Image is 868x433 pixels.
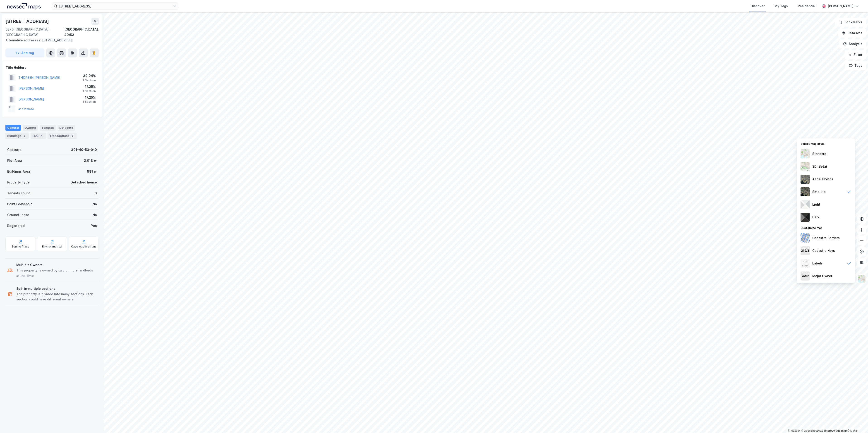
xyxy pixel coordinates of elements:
div: [PERSON_NAME] [828,3,854,9]
div: [GEOGRAPHIC_DATA], 40/53 [64,27,99,38]
div: Aerial Photos [812,176,833,182]
div: Discover [751,3,765,9]
div: Owners [23,125,38,131]
div: 1 Section [83,100,96,104]
button: Datasets [838,29,866,38]
a: Improve this map [824,429,847,432]
div: Property Type [7,180,30,185]
button: Analysis [839,39,866,48]
div: No [93,212,97,218]
div: [STREET_ADDRESS] [5,38,95,43]
div: Standard [812,151,826,157]
div: Cadastre [7,147,22,152]
div: Customize map [797,224,855,232]
img: nCdM7BzjoCAAAAAElFTkSuQmCC [801,213,810,222]
div: No [93,201,97,207]
div: This property is owned by two or more landlords at the time [16,268,97,278]
a: Mapbox [788,429,800,432]
button: Filter [844,50,866,59]
input: Search by address, cadastre, landlords, tenants or people [57,3,173,10]
div: Cadastre Keys [812,248,835,253]
div: Ground Lease [7,212,29,218]
div: 5 [22,133,27,138]
div: 17.25% [83,95,96,100]
div: Labels [812,261,823,266]
a: OpenStreetMap [801,429,823,432]
img: luj3wr1y2y3+OchiMxRmMxRlscgabnMEmZ7DJGWxyBpucwSZnsMkZbHIGm5zBJmewyRlscgabnMEmZ7DJGWxyBpucwSZnsMkZ... [801,200,810,209]
div: Datasets [58,125,75,131]
div: Cadastre Borders [812,235,840,241]
div: General [5,125,21,131]
div: 0 [95,190,97,196]
div: Case Applications [71,245,96,248]
div: 4 [39,133,44,138]
div: Title Holders [6,65,98,70]
div: The property is divided into many sections. Each section could have different owners [16,291,97,302]
div: Registered [7,223,25,228]
div: Tenants [40,125,56,131]
div: Detached house [71,180,97,185]
div: Environmental [42,245,62,248]
div: My Tags [774,3,788,9]
div: Point Leasehold [7,201,33,207]
button: Bookmarks [835,18,866,27]
div: Zoning Plans [12,245,29,248]
img: Z [857,274,866,283]
div: Satellite [812,189,826,195]
div: Residential [798,3,815,9]
div: Dark [812,214,819,220]
div: ESG [31,133,46,139]
div: Transactions [48,133,77,139]
img: cadastreBorders.cfe08de4b5ddd52a10de.jpeg [801,233,810,243]
div: Multiple Owners [16,262,97,268]
div: [STREET_ADDRESS] [5,18,50,25]
div: 5 [70,133,75,138]
div: 301-40-53-0-0 [71,147,97,152]
div: 3D (Beta) [812,164,827,169]
iframe: Chat Widget [845,411,868,433]
div: Select map style [797,139,855,148]
img: cadastreKeys.547ab17ec502f5a4ef2b.jpeg [801,246,810,255]
div: 2,018 ㎡ [84,158,97,163]
img: logo.a4113a55bc3d86da70a041830d287a7e.svg [7,3,41,10]
div: Plot Area [7,158,22,163]
img: Z [801,259,810,268]
div: Tenants count [7,190,30,196]
div: Buildings [5,133,29,139]
div: Split in multiple sections [16,286,97,291]
div: 881 ㎡ [87,169,97,174]
div: 1 Section [83,89,96,93]
div: 1 Section [83,79,96,82]
button: Add tag [5,48,44,57]
div: Yes [91,223,97,228]
img: 9k= [801,187,810,196]
button: Tags [845,61,866,70]
img: Z [801,175,810,184]
div: Buildings Area [7,169,30,174]
img: Z [801,149,810,158]
img: Z [801,162,810,171]
span: Alternative addresses: [5,38,42,42]
div: 17.25% [83,84,96,89]
div: Major Owner [812,273,832,279]
div: Light [812,202,820,207]
img: majorOwner.b5e170eddb5c04bfeeff.jpeg [801,271,810,281]
div: 39.04% [83,73,96,79]
div: 0370, [GEOGRAPHIC_DATA], [GEOGRAPHIC_DATA] [5,27,64,38]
